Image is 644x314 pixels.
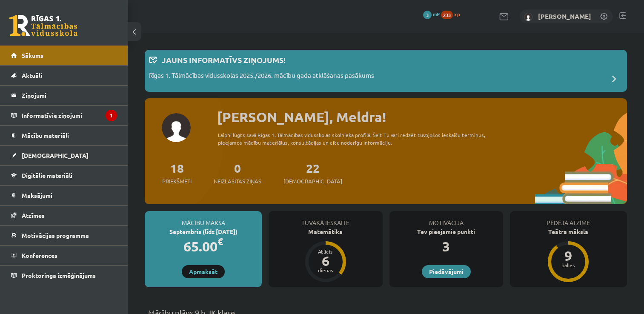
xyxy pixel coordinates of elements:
[22,131,69,139] span: Mācību materiāli
[269,227,382,236] div: Matemātika
[11,46,117,65] a: Sākums
[145,211,262,227] div: Mācību maksa
[11,66,117,85] a: Aktuāli
[9,15,77,36] a: Rīgas 1. Tālmācības vidusskola
[106,110,117,121] i: 1
[11,86,117,105] a: Ziņojumi
[538,12,591,20] a: [PERSON_NAME]
[423,11,432,19] span: 3
[162,160,192,186] a: 18Priekšmeti
[11,226,117,245] a: Motivācijas programma
[149,71,374,83] p: Rīgas 1. Tālmācības vidusskolas 2025./2026. mācību gada atklāšanas pasākums
[22,186,117,205] legend: Maksājumi
[555,263,581,268] div: balles
[510,227,627,283] a: Teātra māksla 9 balles
[182,265,225,278] a: Apmaksāt
[313,249,338,254] div: Atlicis
[162,177,192,186] span: Priekšmeti
[510,227,627,236] div: Teātra māksla
[433,11,440,17] span: mP
[441,11,453,19] span: 233
[11,146,117,165] a: [DEMOGRAPHIC_DATA]
[11,166,117,185] a: Digitālie materiāli
[145,236,262,257] div: 65.00
[22,211,45,219] span: Atzīmes
[389,211,503,227] div: Motivācija
[269,211,382,227] div: Tuvākā ieskaite
[22,231,89,239] span: Motivācijas programma
[22,251,57,259] span: Konferences
[283,177,342,186] span: [DEMOGRAPHIC_DATA]
[218,131,507,146] div: Laipni lūgts savā Rīgas 1. Tālmācības vidusskolas skolnieka profilā. Šeit Tu vari redzēt tuvojošo...
[269,227,382,283] a: Matemātika Atlicis 6 dienas
[313,268,338,273] div: dienas
[389,227,503,236] div: Tev pieejamie punkti
[22,106,117,125] legend: Informatīvie ziņojumi
[22,51,43,59] span: Sākums
[283,160,342,186] a: 22[DEMOGRAPHIC_DATA]
[441,11,464,17] a: 233 xp
[389,236,503,257] div: 3
[524,13,532,21] img: Meldra Mežvagare
[11,245,117,265] a: Konferences
[218,235,223,248] span: €
[422,265,471,278] a: Piedāvājumi
[11,206,117,225] a: Atzīmes
[145,227,262,236] div: Septembris (līdz [DATE])
[214,177,261,186] span: Neizlasītās ziņas
[11,265,117,285] a: Proktoringa izmēģinājums
[22,171,72,179] span: Digitālie materiāli
[22,151,89,159] span: [DEMOGRAPHIC_DATA]
[510,211,627,227] div: Pēdējā atzīme
[214,160,261,186] a: 0Neizlasītās ziņas
[555,249,581,263] div: 9
[11,126,117,145] a: Mācību materiāli
[423,11,440,17] a: 3 mP
[22,86,117,105] legend: Ziņojumi
[11,186,117,205] a: Maksājumi
[22,71,42,79] span: Aktuāli
[149,54,623,88] a: Jauns informatīvs ziņojums! Rīgas 1. Tālmācības vidusskolas 2025./2026. mācību gada atklāšanas pa...
[22,271,96,279] span: Proktoringa izmēģinājums
[454,11,460,17] span: xp
[11,106,117,125] a: Informatīvie ziņojumi1
[162,54,286,66] p: Jauns informatīvs ziņojums!
[313,254,338,268] div: 6
[217,107,627,127] div: [PERSON_NAME], Meldra!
